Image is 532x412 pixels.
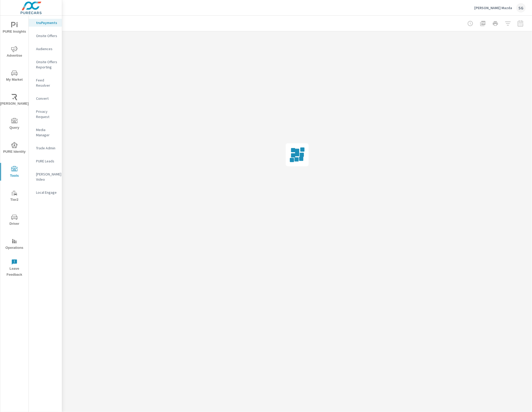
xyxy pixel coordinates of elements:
[2,70,27,83] span: My Market
[36,109,58,119] p: Privacy Request
[2,46,27,59] span: Advertise
[29,58,62,71] div: Onsite Offers Reporting
[36,46,58,51] p: Audiences
[2,190,27,203] span: Tier2
[29,144,62,152] div: Trade Admin
[36,172,58,182] p: [PERSON_NAME] Video
[2,94,27,107] span: [PERSON_NAME]
[29,19,62,27] div: truPayments
[36,20,58,25] p: truPayments
[2,118,27,131] span: Query
[474,5,512,10] p: [PERSON_NAME] Mazda
[29,189,62,196] div: Local Engage
[36,78,58,88] p: Feed Resolver
[29,95,62,102] div: Convert
[29,108,62,121] div: Privacy Request
[2,259,27,278] span: Leave Feedback
[2,214,27,227] span: Driver
[36,158,58,164] p: PURE Leads
[0,16,28,280] div: nav menu
[36,127,58,138] p: Media Manager
[2,142,27,155] span: PURE Identity
[29,32,62,40] div: Onsite Offers
[36,96,58,101] p: Convert
[29,76,62,89] div: Feed Resolver
[2,22,27,35] span: PURE Insights
[36,33,58,38] p: Onsite Offers
[29,45,62,53] div: Audiences
[36,145,58,151] p: Trade Admin
[516,3,526,13] div: SG
[2,238,27,251] span: Operations
[29,170,62,183] div: [PERSON_NAME] Video
[36,190,58,195] p: Local Engage
[29,126,62,139] div: Media Manager
[29,157,62,165] div: PURE Leads
[36,59,58,70] p: Onsite Offers Reporting
[2,166,27,179] span: Tools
